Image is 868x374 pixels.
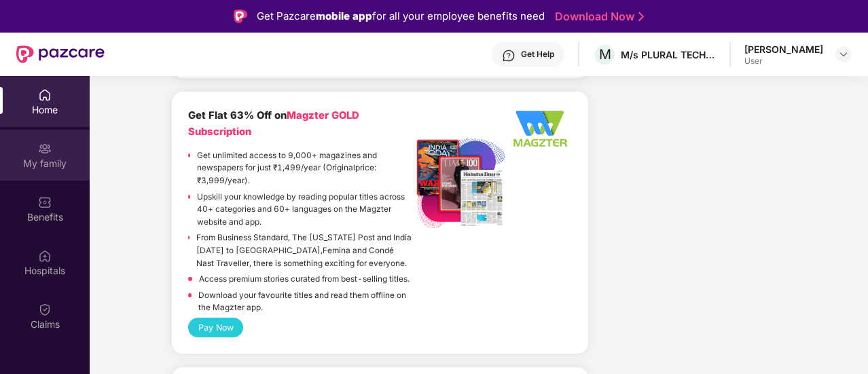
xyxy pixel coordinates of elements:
img: Logo%20-%20Option%202_340x220%20-%20Edited.png [508,108,572,149]
img: svg+xml;base64,PHN2ZyBpZD0iSG9zcGl0YWxzIiB4bWxucz0iaHR0cDovL3d3dy53My5vcmcvMjAwMC9zdmciIHdpZHRoPS... [38,249,52,263]
img: svg+xml;base64,PHN2ZyBpZD0iRHJvcGRvd24tMzJ4MzIiIHhtbG5zPSJodHRwOi8vd3d3LnczLm9yZy8yMDAwL3N2ZyIgd2... [838,49,849,60]
a: Download Now [555,10,640,24]
img: Logo [234,10,247,23]
img: svg+xml;base64,PHN2ZyBpZD0iSGVscC0zMngzMiIgeG1sbnM9Imh0dHA6Ly93d3cudzMub3JnLzIwMDAvc3ZnIiB3aWR0aD... [502,49,516,62]
b: Get Flat 63% Off on [188,109,359,137]
p: From Business Standard, The [US_STATE] Post and India [DATE] to [GEOGRAPHIC_DATA],Femina and Cond... [196,231,412,269]
strong: mobile app [316,10,372,22]
div: Get Help [521,49,554,60]
img: svg+xml;base64,PHN2ZyBpZD0iSG9tZSIgeG1sbnM9Imh0dHA6Ly93d3cudzMub3JnLzIwMDAvc3ZnIiB3aWR0aD0iMjAiIG... [38,88,52,102]
div: Get Pazcare for all your employee benefits need [257,8,545,24]
p: Download your favourite titles and read them offline on the Magzter app. [198,289,412,314]
div: [PERSON_NAME] [744,43,823,56]
button: Pay Now [188,318,243,337]
p: Access premium stories curated from best-selling titles. [199,273,410,286]
div: M/s PLURAL TECHNOLOGY PRIVATE LIMITED [621,48,716,61]
img: Listing%20Image%20-%20Option%201%20-%20Edited.png [412,135,507,230]
span: Magzter GOLD Subscription [188,109,359,137]
img: Stroke [638,10,644,24]
p: Get unlimited access to 9,000+ magazines and newspapers for just ₹1,499/year (Originalprice: ₹3,9... [197,149,412,187]
span: M [599,46,611,62]
img: svg+xml;base64,PHN2ZyBpZD0iQ2xhaW0iIHhtbG5zPSJodHRwOi8vd3d3LnczLm9yZy8yMDAwL3N2ZyIgd2lkdGg9IjIwIi... [38,303,52,316]
img: New Pazcare Logo [16,45,105,63]
img: svg+xml;base64,PHN2ZyBpZD0iQmVuZWZpdHMiIHhtbG5zPSJodHRwOi8vd3d3LnczLm9yZy8yMDAwL3N2ZyIgd2lkdGg9Ij... [38,195,52,209]
div: User [744,56,823,67]
img: svg+xml;base64,PHN2ZyB3aWR0aD0iMjAiIGhlaWdodD0iMjAiIHZpZXdCb3g9IjAgMCAyMCAyMCIgZmlsbD0ibm9uZSIgeG... [38,142,52,155]
p: Upskill your knowledge by reading popular titles across 40+ categories and 60+ languages on the M... [197,191,412,229]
